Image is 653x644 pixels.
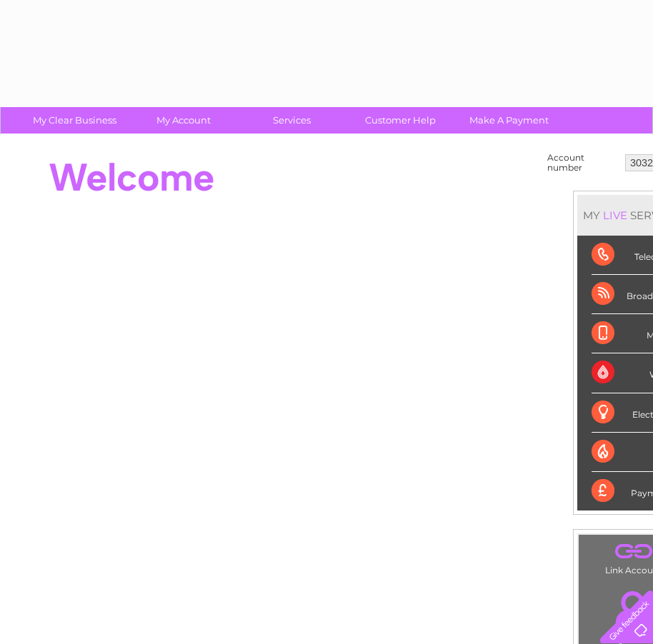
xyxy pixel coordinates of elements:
[124,107,242,134] a: My Account
[600,208,630,222] div: LIVE
[450,107,568,134] a: Make A Payment
[233,107,351,134] a: Services
[544,149,622,176] td: Account number
[16,107,134,134] a: My Clear Business
[342,107,459,134] a: Customer Help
